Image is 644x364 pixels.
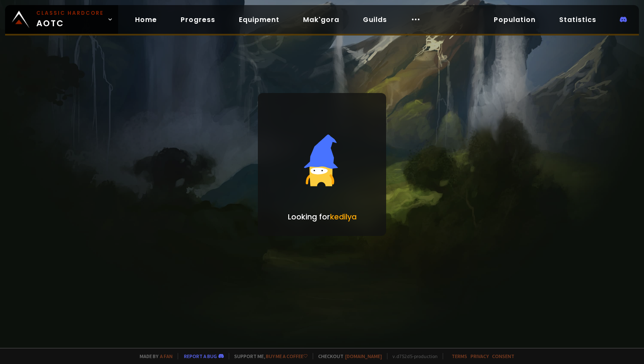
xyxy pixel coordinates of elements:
a: Consent [492,353,514,359]
a: Statistics [552,11,603,28]
small: Classic Hardcore [36,9,104,17]
a: Classic HardcoreAOTC [5,5,118,34]
span: v. d752d5 - production [387,353,438,359]
span: Made by [135,353,173,359]
a: [DOMAIN_NAME] [345,353,382,359]
a: Buy me a coffee [266,353,308,359]
a: Home [128,11,164,28]
a: Report a bug [184,353,217,359]
a: Mak'gora [296,11,346,28]
span: Support me, [229,353,308,359]
span: AOTC [36,9,104,30]
span: Checkout [313,353,382,359]
a: Equipment [232,11,286,28]
a: Privacy [471,353,489,359]
a: Terms [452,353,467,359]
span: kedilya [330,211,357,222]
a: Progress [174,11,222,28]
a: Population [487,11,542,28]
a: a fan [160,353,173,359]
a: Guilds [356,11,394,28]
p: Looking for [288,211,357,222]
